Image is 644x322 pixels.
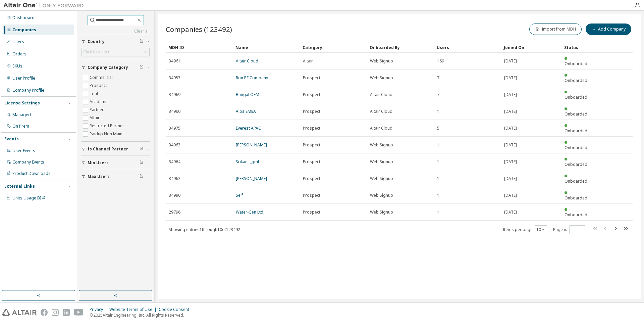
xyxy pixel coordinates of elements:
button: 10 [536,227,545,232]
a: Bangal OEM [236,92,259,97]
span: 1 [437,210,439,215]
div: Name [235,42,297,53]
span: 7 [437,92,439,97]
span: 34975 [169,126,180,131]
div: Category [303,42,364,53]
button: Company Category [82,60,150,75]
img: facebook.svg [41,309,48,316]
a: Clear all [82,29,150,34]
div: Joined On [504,42,559,53]
label: Restricted Partner [90,122,125,130]
span: [DATE] [504,126,517,131]
button: Is Channel Partner [82,142,150,156]
a: Altair Cloud [236,58,258,64]
button: Max Users [82,169,150,184]
span: [DATE] [504,210,517,215]
span: Is Channel Partner [88,146,128,152]
span: 34961 [169,58,180,64]
span: Prospect [303,75,320,81]
span: 34964 [169,159,180,165]
img: Altair One [3,2,87,9]
div: Status [564,42,592,53]
span: Companies (123492) [166,25,232,34]
div: MDH ID [168,42,230,53]
div: Managed [12,112,31,118]
a: Everest APAC [236,125,261,131]
button: Import from MDH [529,24,582,35]
label: Partner [90,106,105,114]
a: Ron PE Company [236,75,268,81]
div: Companies [12,27,36,33]
span: Prospect [303,142,320,148]
div: Events [4,136,19,142]
div: On Prem [12,124,29,129]
span: Min Users [88,160,109,166]
div: Click to select [83,49,109,55]
span: 34963 [169,142,180,148]
span: 34962 [169,176,180,181]
span: Web Signup [370,210,393,215]
div: Cookie Consent [159,307,193,312]
div: Onboarded By [370,42,431,53]
span: Web Signup [370,58,393,64]
span: Clear filter [140,65,144,70]
div: Orders [12,51,26,57]
span: Altair Cloud [370,126,392,131]
div: User Profile [12,76,35,81]
div: License Settings [4,100,40,106]
span: Prospect [303,109,320,114]
span: Items per page [503,225,547,234]
span: Web Signup [370,142,393,148]
label: Academic [90,98,110,106]
div: SKUs [12,63,22,69]
button: Min Users [82,155,150,170]
span: [DATE] [504,92,517,97]
span: Prospect [303,126,320,131]
span: Clear filter [140,39,144,44]
span: Onboarded [565,212,587,218]
span: Onboarded [565,61,587,66]
span: 169 [437,58,444,64]
span: Onboarded [565,111,587,117]
span: Clear filter [140,146,144,152]
span: Onboarded [565,178,587,184]
div: User Events [12,148,35,153]
img: instagram.svg [52,309,59,316]
span: Onboarded [565,78,587,83]
div: External Links [4,184,35,189]
span: Country [88,39,105,44]
span: Prospect [303,159,320,165]
a: [PERSON_NAME] [236,176,267,181]
span: 1 [437,109,439,114]
div: Privacy [90,307,109,312]
span: [DATE] [504,142,517,148]
span: 1 [437,193,439,198]
img: linkedin.svg [63,309,70,316]
span: Altair Cloud [370,109,392,114]
button: Add Company [586,24,631,35]
span: 34960 [169,109,180,114]
span: 29796 [169,210,180,215]
span: Web Signup [370,193,393,198]
span: Onboarded [565,128,587,134]
span: Web Signup [370,159,393,165]
span: Onboarded [565,94,587,100]
span: Prospect [303,193,320,198]
span: 34953 [169,75,180,81]
a: [PERSON_NAME] [236,142,267,148]
span: 1 [437,159,439,165]
div: Product Downloads [12,171,51,176]
label: Prospect [90,82,108,90]
span: Onboarded [565,162,587,167]
img: youtube.svg [74,309,84,316]
span: Altair [303,58,313,64]
span: Onboarded [565,195,587,201]
div: Dashboard [12,15,35,20]
span: Page n. [553,225,585,234]
div: Users [12,39,24,45]
a: Srikant _gml [236,159,259,165]
span: Altair Cloud [370,92,392,97]
div: Company Profile [12,88,44,93]
label: Altair [90,114,101,122]
span: Onboarded [565,145,587,150]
